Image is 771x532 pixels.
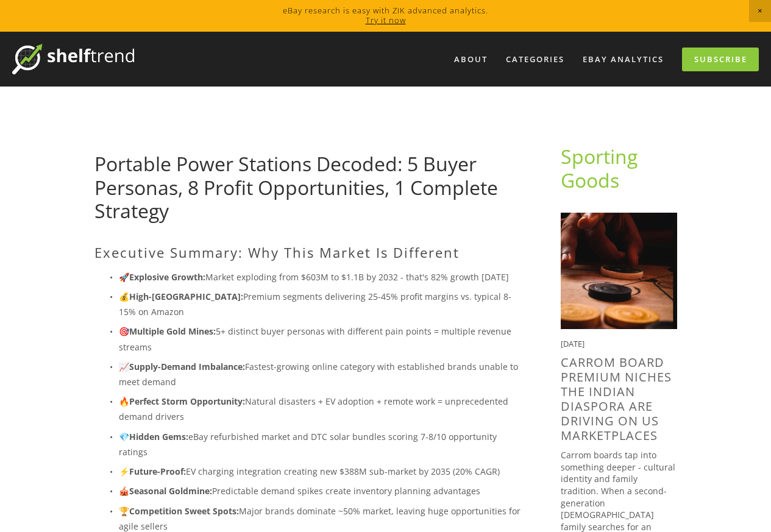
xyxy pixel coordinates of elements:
a: Carrom Board Premium Niches the Indian Diaspora are driving on US Marketplaces [561,354,672,444]
h2: Executive Summary: Why This Market Is Different [94,244,522,260]
a: eBay Analytics [575,49,672,69]
strong: Multiple Gold Mines: [129,325,216,337]
div: Categories [498,49,572,69]
a: Sporting Goods [561,143,642,193]
a: About [446,49,496,69]
a: Subscribe [682,48,759,71]
p: 🔥 Natural disasters + EV adoption + remote work = unprecedented demand drivers [119,394,522,424]
p: 📈 Fastest-growing online category with established brands unable to meet demand [119,359,522,389]
a: Portable Power Stations Decoded: 5 Buyer Personas, 8 Profit Opportunities, 1 Complete Strategy [94,151,498,224]
strong: Hidden Gems: [129,431,188,442]
p: 💎 eBay refurbished market and DTC solar bundles scoring 7-8/10 opportunity ratings [119,429,522,459]
a: Try it now [366,15,406,26]
p: ⚡ EV charging integration creating new $388M sub-market by 2035 (20% CAGR) [119,464,522,479]
strong: Perfect Storm Opportunity: [129,395,245,407]
strong: Explosive Growth: [129,271,205,283]
strong: Seasonal Goldmine: [129,485,212,497]
p: 💰 Premium segments delivering 25-45% profit margins vs. typical 8-15% on Amazon [119,289,522,319]
p: 🎯 5+ distinct buyer personas with different pain points = multiple revenue streams [119,324,522,354]
strong: High-[GEOGRAPHIC_DATA]: [129,291,243,302]
img: ShelfTrend [12,44,134,74]
p: 🎪 Predictable demand spikes create inventory planning advantages [119,483,522,498]
strong: Competition Sweet Spots: [129,505,239,517]
strong: Future-Proof: [129,466,186,477]
img: Carrom Board Premium Niches the Indian Diaspora are driving on US Marketplaces [561,213,677,329]
p: 🚀 Market exploding from $603M to $1.1B by 2032 - that's 82% growth [DATE] [119,269,522,285]
strong: Supply-Demand Imbalance: [129,361,245,372]
time: [DATE] [561,338,584,349]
